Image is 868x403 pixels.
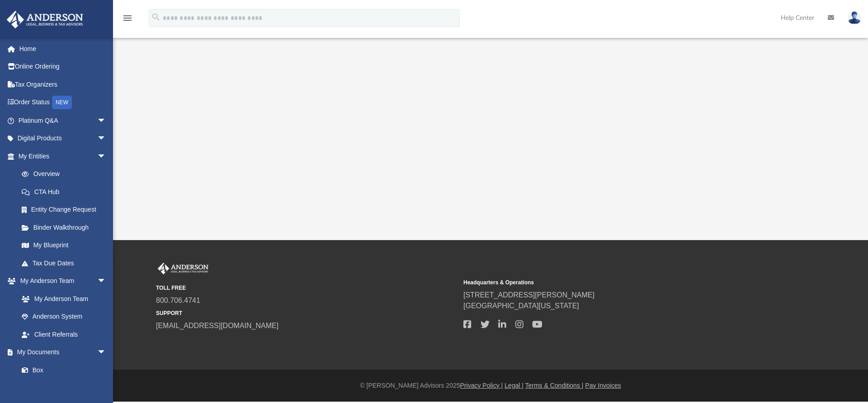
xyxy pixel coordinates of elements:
i: search [151,12,161,22]
img: User Pic [848,11,861,24]
a: Binder Walkthrough [13,218,120,236]
span: arrow_drop_down [97,130,115,148]
small: SUPPORT [156,309,457,317]
a: Digital Productsarrow_drop_down [6,130,120,148]
a: Platinum Q&Aarrow_drop_down [6,111,120,130]
a: Terms & Conditions | [525,382,584,389]
a: Overview [13,165,120,183]
a: Tax Due Dates [13,254,120,272]
a: Order StatusNEW [6,93,120,112]
a: Anderson System [13,308,115,326]
a: Legal | [505,382,524,389]
a: Entity Change Request [13,201,120,219]
img: Anderson Advisors Platinum Portal [4,11,86,28]
a: menu [122,17,133,23]
a: My Documentsarrow_drop_down [6,343,115,361]
small: TOLL FREE [156,284,457,292]
a: [GEOGRAPHIC_DATA][US_STATE] [463,302,579,310]
a: My Blueprint [13,236,115,255]
span: arrow_drop_down [97,111,115,130]
div: © [PERSON_NAME] Advisors 2025 [113,381,868,390]
a: Home [6,40,120,58]
a: Tax Organizers [6,75,120,93]
a: [STREET_ADDRESS][PERSON_NAME] [463,291,594,299]
a: Pay Invoices [585,382,621,389]
a: Online Ordering [6,58,120,76]
img: Anderson Advisors Platinum Portal [156,263,210,274]
i: menu [122,13,133,23]
span: arrow_drop_down [97,343,115,362]
a: Box [13,361,111,379]
a: 800.706.4741 [156,296,200,304]
a: Client Referrals [13,325,115,343]
a: [EMAIL_ADDRESS][DOMAIN_NAME] [156,322,278,329]
span: arrow_drop_down [97,147,115,166]
a: My Anderson Teamarrow_drop_down [6,272,115,290]
small: Headquarters & Operations [463,278,764,287]
a: Privacy Policy | [460,382,503,389]
a: My Entitiesarrow_drop_down [6,147,120,165]
a: CTA Hub [13,183,120,201]
a: My Anderson Team [13,290,111,308]
span: arrow_drop_down [97,272,115,291]
div: NEW [52,96,72,109]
